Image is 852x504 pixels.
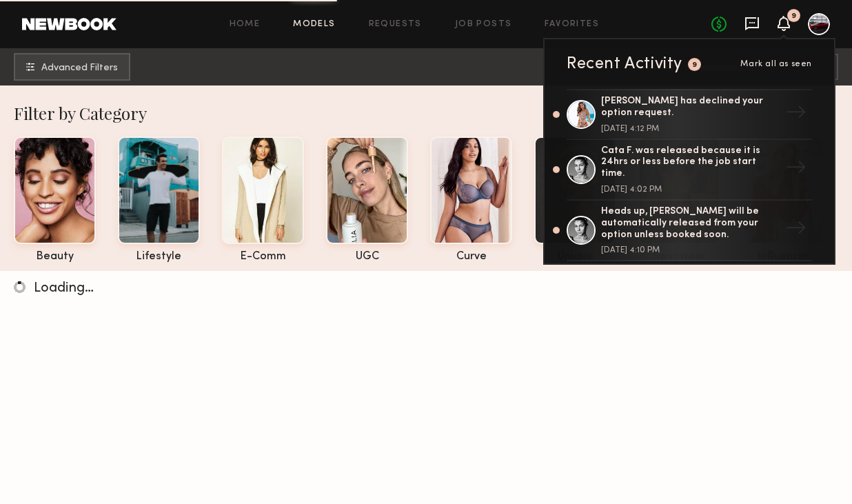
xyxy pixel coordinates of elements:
div: 9 [692,61,698,69]
span: Loading… [34,282,94,295]
span: Advanced Filters [41,63,118,73]
div: 9 [791,12,796,20]
div: Heads up, [PERSON_NAME] will be automatically released from your option unless booked soon. [601,206,780,241]
div: [PERSON_NAME] has declined your option request. [601,96,780,119]
div: unique [534,251,616,263]
a: Job Posts [455,20,512,29]
a: Models [293,20,335,29]
a: Favorites [545,20,599,29]
span: Mark all as seen [740,60,812,68]
a: Requests [369,20,422,29]
div: → [780,97,812,132]
div: Filter by Category [14,102,852,124]
div: lifestyle [118,251,200,263]
a: Cata F. was released because it is 24hrs or less before the job start time.[DATE] 4:02 PM→ [567,140,812,201]
div: [DATE] 4:12 PM [601,125,780,133]
div: Recent Activity [567,56,682,72]
div: e-comm [222,251,304,263]
div: Cata F. was released because it is 24hrs or less before the job start time. [601,145,780,180]
div: → [780,152,812,188]
div: UGC [326,251,408,263]
div: [DATE] 4:10 PM [601,246,780,254]
div: curve [430,251,512,263]
div: → [780,212,812,248]
a: Home [230,20,261,29]
a: [PERSON_NAME] has declined your option request.[DATE] 4:12 PM→ [567,89,812,140]
a: Heads up, [PERSON_NAME] will be automatically released from your option unless booked soon.[DATE]... [567,201,812,261]
div: [DATE] 4:02 PM [601,185,780,194]
button: Advanced Filters [14,53,130,81]
div: beauty [14,251,96,263]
